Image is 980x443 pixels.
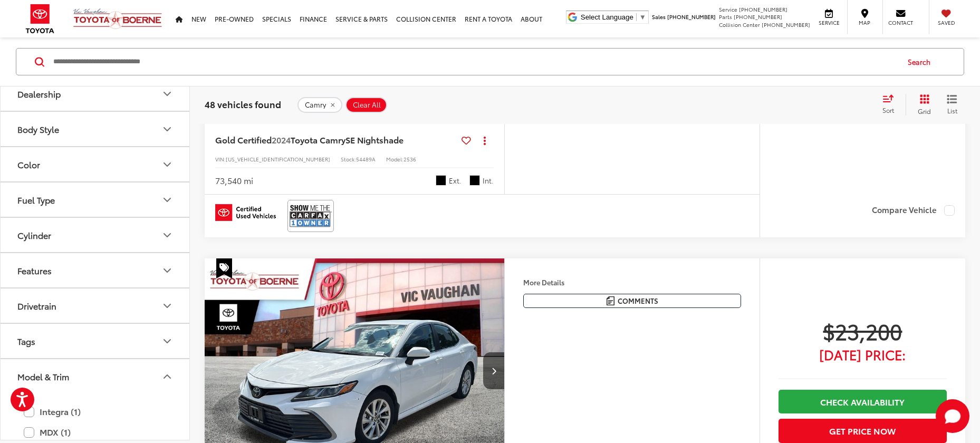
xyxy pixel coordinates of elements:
[1,253,190,287] button: FeaturesFeatures
[161,300,174,312] div: Drivetrain
[341,155,356,163] span: Stock:
[779,317,947,344] span: $23,200
[161,123,174,136] div: Body Style
[215,155,226,163] span: VIN:
[877,94,906,115] button: Select sort value
[52,49,898,74] input: Search by Make, Model, or Keyword
[935,19,958,26] span: Saved
[652,13,666,21] span: Sales
[345,97,387,112] button: Clear All
[215,175,253,187] div: 73,540 mi
[215,134,457,146] a: Gold Certified2024Toyota CamrySE Nightshade
[581,13,633,21] span: Select Language
[853,19,876,26] span: Map
[779,419,947,442] button: Get Price Now
[215,133,272,146] span: Gold Certified
[936,399,969,433] svg: Start Chat
[1,288,190,323] button: DrivetrainDrivetrain
[161,88,174,100] div: Dealership
[469,175,480,186] span: Black
[73,8,162,30] img: Vic Vaughan Toyota of Boerne
[161,158,174,171] div: Color
[734,13,782,21] span: [PHONE_NUMBER]
[345,133,403,146] span: SE Nightshade
[719,21,760,28] span: Collision Center
[581,13,646,21] a: Select Language​
[1,147,190,181] button: ColorColor
[719,5,737,13] span: Service
[1,182,190,217] button: Fuel TypeFuel Type
[636,13,637,21] span: ​
[898,49,946,75] button: Search
[161,335,174,348] div: Tags
[17,230,51,240] div: Cylinder
[483,352,504,389] button: Next image
[291,133,345,146] span: Toyota Camry
[918,106,931,115] span: Grid
[639,13,646,21] span: ▼
[272,133,291,146] span: 2024
[216,258,232,278] span: Special
[161,370,174,383] div: Model & Trim
[779,390,947,413] a: Check Availability
[17,336,35,346] div: Tags
[24,423,166,441] label: MDX (1)
[215,204,276,221] img: Toyota Certified Used Vehicles
[24,402,166,421] label: Integra (1)
[523,294,741,308] button: Comments
[1,359,190,393] button: Model & TrimModel & Trim
[882,105,894,114] span: Sort
[739,5,787,13] span: [PHONE_NUMBER]
[475,131,494,149] button: Actions
[939,94,965,115] button: List View
[297,97,342,112] button: remove Camry
[1,324,190,358] button: TagsTags
[436,175,446,186] span: Midnight Black Metallic
[888,19,913,26] span: Contact
[17,265,52,275] div: Features
[356,155,376,163] span: 54489A
[936,399,969,433] button: Toggle Chat Window
[667,13,716,21] span: [PHONE_NUMBER]
[1,76,190,111] button: DealershipDealership
[161,264,174,277] div: Features
[17,371,69,381] div: Model & Trim
[719,13,732,21] span: Parts
[449,176,462,186] span: Ext.
[1,218,190,252] button: CylinderCylinder
[386,155,403,163] span: Model:
[205,98,281,110] span: 48 vehicles found
[872,205,955,216] label: Compare Vehicle
[906,94,939,115] button: Grid View
[762,21,810,28] span: [PHONE_NUMBER]
[817,19,841,26] span: Service
[290,202,332,230] img: View CARFAX report
[403,155,416,163] span: 2536
[607,296,615,305] img: Comments
[161,194,174,206] div: Fuel Type
[17,301,56,311] div: Drivetrain
[523,278,741,286] h4: More Details
[484,136,486,145] span: dropdown dots
[226,155,330,163] span: [US_VEHICLE_IDENTIFICATION_NUMBER]
[305,100,326,109] span: Camry
[618,296,658,306] span: Comments
[1,112,190,146] button: Body StyleBody Style
[161,229,174,242] div: Cylinder
[779,349,947,360] span: [DATE] Price:
[483,176,494,186] span: Int.
[17,159,40,169] div: Color
[947,105,957,114] span: List
[17,195,55,205] div: Fuel Type
[17,89,61,99] div: Dealership
[353,100,381,109] span: Clear All
[17,124,59,134] div: Body Style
